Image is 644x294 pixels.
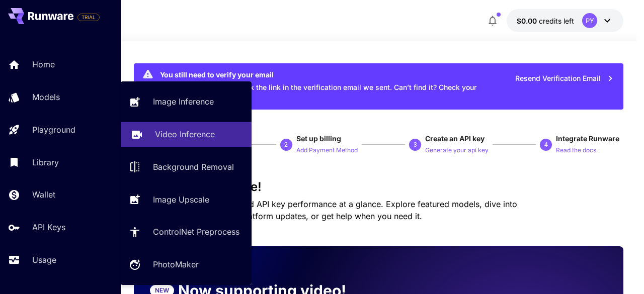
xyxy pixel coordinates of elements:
[296,146,358,155] p: Add Payment Method
[153,193,209,206] p: Image Upscale
[556,134,619,143] span: Integrate Runware
[517,16,574,26] div: $0.00
[510,68,619,89] button: Resend Verification Email
[134,199,517,221] span: Check out your usage stats and API key performance at a glance. Explore featured models, dive int...
[153,226,239,238] p: ControlNet Preprocess
[160,69,486,80] div: You still need to verify your email
[78,14,99,21] span: TRIAL
[425,146,489,155] p: Generate your api key
[121,220,252,244] a: ControlNet Preprocess
[32,124,75,136] p: Playground
[121,89,252,114] a: Image Inference
[32,188,55,201] p: Wallet
[32,58,55,70] p: Home
[153,258,199,270] p: PhotoMaker
[539,17,574,25] span: credits left
[134,180,624,194] h3: Welcome to Runware!
[153,95,214,108] p: Image Inference
[121,187,252,212] a: Image Upscale
[121,252,252,277] a: PhotoMaker
[544,140,548,149] p: 4
[425,134,485,143] span: Create an API key
[160,66,486,107] div: To access all features, click the link in the verification email we sent. Can’t find it? Check yo...
[284,140,288,149] p: 2
[414,140,417,149] p: 3
[296,134,341,143] span: Set up billing
[517,17,539,25] span: $0.00
[507,9,623,32] button: $0.00
[32,156,59,168] p: Library
[153,161,234,173] p: Background Removal
[155,128,215,140] p: Video Inference
[77,11,100,23] span: Add your payment card to enable full platform functionality.
[556,146,596,155] p: Read the docs
[582,13,597,28] div: PY
[32,91,60,103] p: Models
[121,122,252,147] a: Video Inference
[121,155,252,179] a: Background Removal
[32,221,65,233] p: API Keys
[32,254,56,266] p: Usage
